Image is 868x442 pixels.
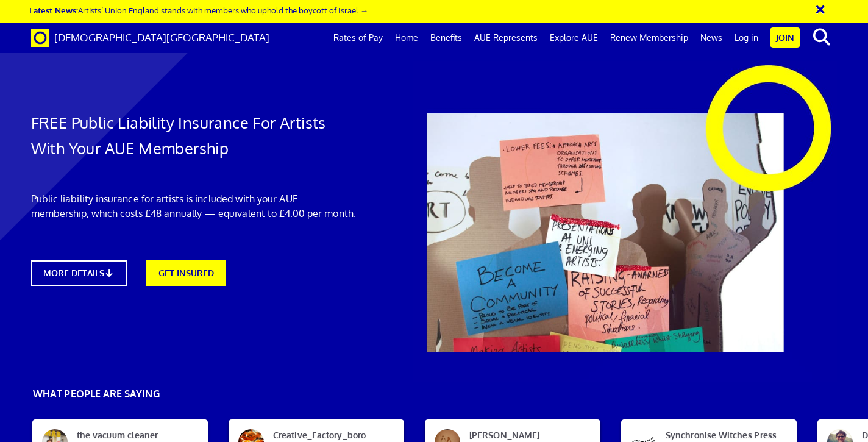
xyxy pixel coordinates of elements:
[694,23,728,53] a: News
[31,110,357,161] h1: FREE Public Liability Insurance For Artists With Your AUE Membership
[29,5,78,15] strong: Latest News:
[544,23,604,53] a: Explore AUE
[389,23,424,53] a: Home
[31,260,127,286] a: MORE DETAILS
[468,23,544,53] a: AUE Represents
[803,24,840,50] button: search
[22,23,279,53] a: Brand [DEMOGRAPHIC_DATA][GEOGRAPHIC_DATA]
[728,23,764,53] a: Log in
[604,23,694,53] a: Renew Membership
[54,31,269,44] span: [DEMOGRAPHIC_DATA][GEOGRAPHIC_DATA]
[424,23,468,53] a: Benefits
[146,260,226,286] a: GET INSURED
[327,23,389,53] a: Rates of Pay
[29,5,368,15] a: Latest News:Artists’ Union England stands with members who uphold the boycott of Israel →
[770,27,800,48] a: Join
[31,191,357,221] p: Public liability insurance for artists is included with your AUE membership, which costs £48 annu...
